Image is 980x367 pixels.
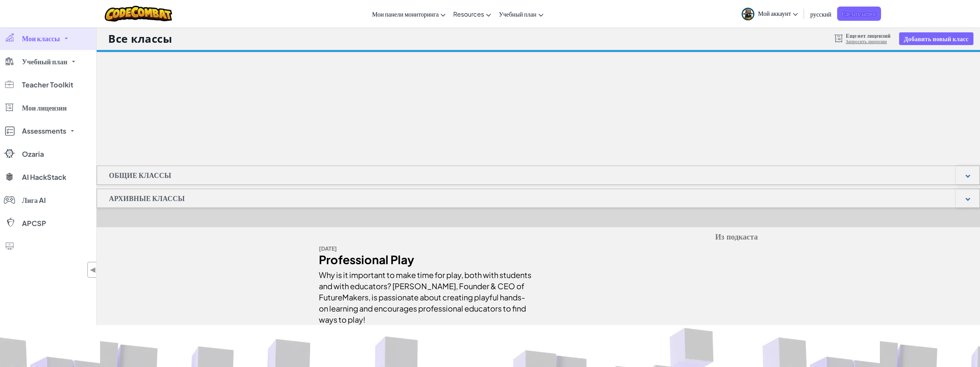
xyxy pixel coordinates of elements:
span: Ozaria [22,151,44,158]
span: Teacher Toolkit [22,81,73,88]
h1: Все классы [108,31,173,46]
span: Мои классы [22,35,60,42]
button: Добавить новый класс [899,32,973,45]
span: Assessments [22,127,66,134]
a: Сделать запрос [837,7,881,21]
a: Мои панели мониторинга [368,3,449,24]
a: Учебный план [495,3,547,24]
span: Resources [453,10,484,18]
a: Мой аккаунт [738,2,802,26]
div: [DATE] [319,243,533,254]
img: avatar [742,8,754,20]
a: русский [806,3,835,24]
span: Учебный план [499,10,536,18]
span: Еще нет лицензий [846,32,891,39]
span: Мои панели мониторинга [372,10,439,18]
a: Resources [449,3,495,24]
h1: Общие классы [97,166,183,185]
span: Мой аккаунт [758,9,798,17]
span: русский [810,10,831,18]
h1: Архивные классы [97,189,197,208]
span: Учебный план [22,58,67,65]
img: CodeCombat logo [105,6,172,22]
a: Запросить лицензии [846,39,891,45]
span: AI HackStack [22,174,66,181]
span: ◀ [90,264,96,275]
span: Лига AI [22,197,46,204]
h5: Из подкаста [319,231,758,243]
div: Why is it important to make time for play, both with students and with educators? [PERSON_NAME], ... [319,265,533,325]
div: Professional Play [319,254,533,265]
span: Мои лицензии [22,104,67,111]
